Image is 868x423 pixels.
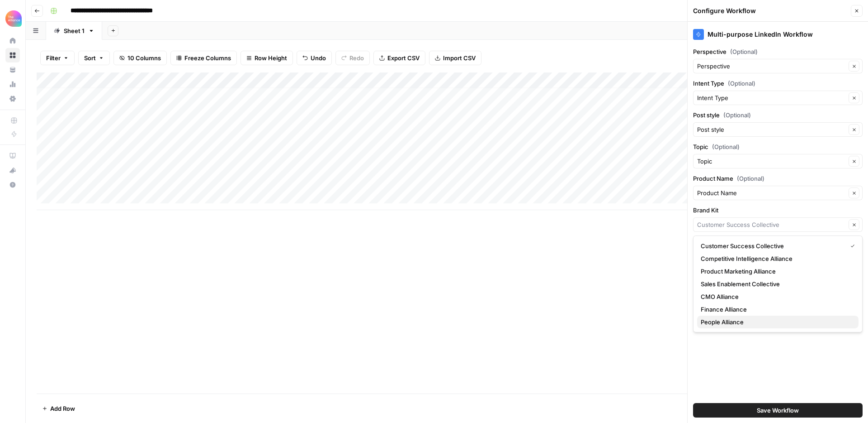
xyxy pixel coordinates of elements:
img: Alliance Logo [5,10,22,27]
button: Import CSV [429,51,481,65]
a: Sheet 1 [46,22,102,40]
a: Browse [5,48,20,62]
button: 10 Columns [113,51,167,65]
a: AirOps Academy [5,149,20,163]
span: Finance Alliance [701,305,851,314]
span: Redo [349,53,364,62]
button: Freeze Columns [170,51,237,65]
span: Sort [84,53,96,62]
div: What's new? [6,163,19,177]
div: Sheet 1 [64,26,85,35]
span: (Optional) [728,79,755,88]
span: (Optional) [737,174,764,183]
span: Save Workflow [757,406,799,415]
span: Freeze Columns [184,53,231,62]
span: Competitive Intelligence Alliance [701,254,851,263]
input: Customer Success Collective [697,220,846,229]
button: What's new? [5,163,20,178]
input: Post style [697,125,846,134]
button: Workspace: Alliance [5,7,20,30]
span: Row Height [255,53,287,62]
button: Filter [40,51,75,65]
button: Help + Support [5,178,20,192]
span: (Optional) [723,111,751,120]
span: Add Row [50,404,75,413]
button: Undo [297,51,332,65]
input: Intent Type [697,93,846,102]
button: Sort [78,51,110,65]
label: Post style [693,111,863,120]
span: (Optional) [712,142,740,151]
div: Multi-purpose LinkedIn Workflow [693,29,863,40]
input: Product Name [697,188,846,197]
a: Usage [5,77,20,91]
button: Add Row [37,401,80,416]
button: Redo [335,51,370,65]
span: CMO Alliance [701,292,851,301]
span: Sales Enablement Collective [701,279,851,288]
button: Save Workflow [693,403,863,418]
span: People Alliance [701,317,851,327]
label: Brand Kit [693,206,863,215]
span: (Optional) [730,47,758,56]
a: Your Data [5,62,20,77]
a: Home [5,34,20,48]
label: Perspective [693,47,863,56]
span: 10 Columns [127,53,161,62]
span: Export CSV [387,53,420,62]
span: Import CSV [443,53,476,62]
label: Product Name [693,174,863,183]
span: Customer Success Collective [701,241,843,250]
span: Product Marketing Alliance [701,267,851,276]
a: Settings [5,91,20,106]
input: Topic [697,157,846,166]
label: Topic [693,142,863,151]
button: Row Height [241,51,293,65]
label: Intent Type [693,79,863,88]
input: Perspective [697,62,846,71]
button: Export CSV [373,51,425,65]
span: Filter [46,53,61,62]
span: Undo [311,53,326,62]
